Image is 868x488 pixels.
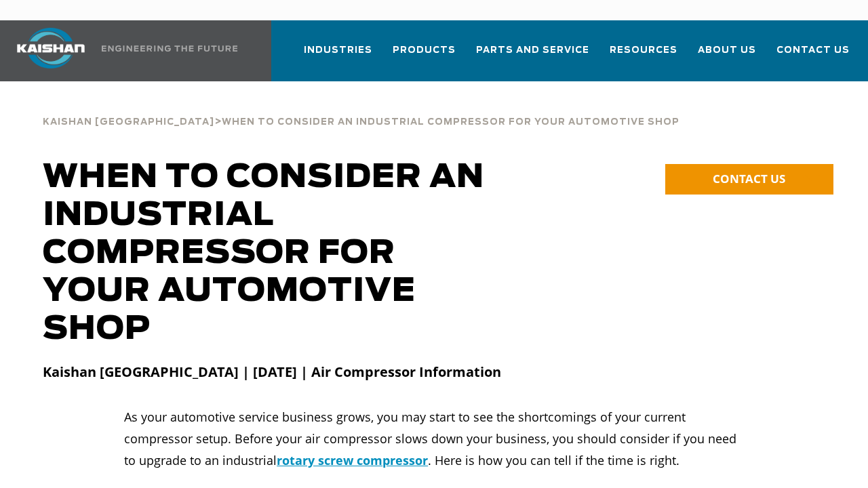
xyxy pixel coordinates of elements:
[277,452,428,468] a: rotary screw compressor
[698,43,756,58] span: About Us
[476,43,589,58] span: Parts and Service
[665,164,833,195] a: CONTACT US
[124,406,744,471] p: As your automotive service business grows, you may start to see the shortcomings of your current ...
[304,43,372,58] span: Industries
[393,43,456,58] span: Products
[43,363,501,381] strong: Kaishan [GEOGRAPHIC_DATA] | [DATE] | Air Compressor Information
[393,33,456,79] a: Products
[43,102,679,133] div: >
[476,33,589,79] a: Parts and Service
[43,161,484,346] span: WHEN TO CONSIDER AN INDUSTRIAL COMPRESSOR FOR YOUR AUTOMOTIVE SHOP
[43,118,214,127] span: Kaishan [GEOGRAPHIC_DATA]
[698,33,756,79] a: About Us
[776,33,850,79] a: Contact Us
[102,45,237,52] img: Engineering the future
[43,115,214,127] a: Kaishan [GEOGRAPHIC_DATA]
[222,118,679,127] span: When To Consider An Industrial Compressor For Your Automotive Shop
[776,43,850,58] span: Contact Us
[304,33,372,79] a: Industries
[610,43,677,58] span: Resources
[713,171,785,186] span: CONTACT US
[610,33,677,79] a: Resources
[222,115,679,127] a: When To Consider An Industrial Compressor For Your Automotive Shop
